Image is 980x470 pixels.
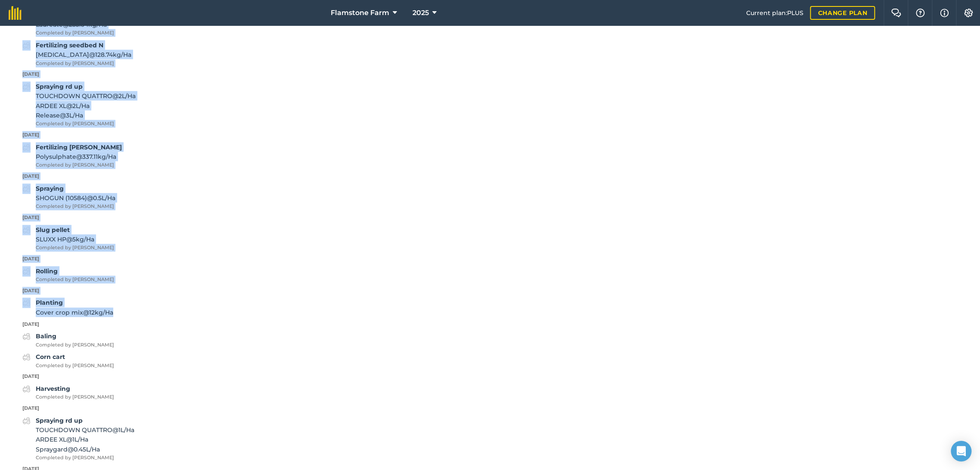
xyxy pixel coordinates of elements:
strong: Planting [36,298,63,306]
p: [DATE] [14,131,966,139]
a: HarvestingCompleted by [PERSON_NAME] [22,383,114,401]
span: Completed by [PERSON_NAME] [36,59,131,67]
a: Fertilizing seedbed N[MEDICAL_DATA]@128.74kg/HaCompleted by [PERSON_NAME] [22,40,131,67]
strong: Rolling [36,267,58,275]
strong: Slug pellet [36,226,70,233]
span: [MEDICAL_DATA] @ 128.74 kg / Ha [36,49,131,59]
img: svg+xml;base64,PD94bWwgdmVyc2lvbj0iMS4wIiBlbmNvZGluZz0idXRmLTgiPz4KPCEtLSBHZW5lcmF0b3I6IEFkb2JlIE... [22,40,31,50]
p: [DATE] [14,255,966,263]
strong: Harvesting [36,384,70,392]
a: RollingCompleted by [PERSON_NAME] [22,266,114,283]
span: Current plan : PLUS [746,8,803,18]
a: BalingCompleted by [PERSON_NAME] [22,331,114,348]
strong: Spraying [36,184,64,192]
span: Completed by [PERSON_NAME] [36,29,114,37]
strong: Corn cart [36,352,65,360]
p: [DATE] [14,172,966,180]
img: svg+xml;base64,PD94bWwgdmVyc2lvbj0iMS4wIiBlbmNvZGluZz0idXRmLTgiPz4KPCEtLSBHZW5lcmF0b3I6IEFkb2JlIE... [22,142,31,152]
span: 2025 [412,8,429,18]
img: fieldmargin Logo [9,6,22,20]
img: svg+xml;base64,PD94bWwgdmVyc2lvbj0iMS4wIiBlbmNvZGluZz0idXRmLTgiPz4KPCEtLSBHZW5lcmF0b3I6IEFkb2JlIE... [22,383,31,394]
span: Completed by [PERSON_NAME] [36,202,115,210]
strong: Baling [36,332,56,340]
a: Fertilizing [PERSON_NAME]Polysulphate@337.11kg/HaCompleted by [PERSON_NAME] [22,142,122,169]
span: TOUCHDOWN QUATTRO @ 2 L / Ha [36,91,136,100]
p: [DATE] [14,287,966,294]
img: A cog icon [963,9,974,17]
a: Change plan [810,6,875,20]
img: svg+xml;base64,PD94bWwgdmVyc2lvbj0iMS4wIiBlbmNvZGluZz0idXRmLTgiPz4KPCEtLSBHZW5lcmF0b3I6IEFkb2JlIE... [22,415,31,426]
span: Completed by [PERSON_NAME] [36,244,114,251]
span: TOUCHDOWN QUATTRO @ 1 L / Ha [36,425,134,434]
strong: Fertilizing seedbed N [36,41,103,49]
img: svg+xml;base64,PD94bWwgdmVyc2lvbj0iMS4wIiBlbmNvZGluZz0idXRmLTgiPz4KPCEtLSBHZW5lcmF0b3I6IEFkb2JlIE... [22,352,31,362]
a: Slug pelletSLUXX HP@5kg/HaCompleted by [PERSON_NAME] [22,225,114,251]
p: [DATE] [14,404,966,412]
p: [DATE] [14,372,966,380]
img: svg+xml;base64,PD94bWwgdmVyc2lvbj0iMS4wIiBlbmNvZGluZz0idXRmLTgiPz4KPCEtLSBHZW5lcmF0b3I6IEFkb2JlIE... [22,183,31,194]
img: Two speech bubbles overlapping with the left bubble in the forefront [891,9,901,17]
a: SprayingSHOGUN (10584)@0.5L/HaCompleted by [PERSON_NAME] [22,183,115,210]
span: Completed by [PERSON_NAME] [36,275,114,283]
a: Corn cartCompleted by [PERSON_NAME] [22,352,114,369]
a: Spraying rd upTOUCHDOWN QUATTRO@2L/HaARDEE XL@2L/HaRelease@3L/HaCompleted by [PERSON_NAME] [22,81,136,127]
a: PlantingCover crop mix@12kg/Ha [22,297,113,317]
div: Open Intercom Messenger [951,441,971,461]
strong: Spraying rd up [36,82,83,90]
img: svg+xml;base64,PD94bWwgdmVyc2lvbj0iMS4wIiBlbmNvZGluZz0idXRmLTgiPz4KPCEtLSBHZW5lcmF0b3I6IEFkb2JlIE... [22,297,31,308]
img: svg+xml;base64,PD94bWwgdmVyc2lvbj0iMS4wIiBlbmNvZGluZz0idXRmLTgiPz4KPCEtLSBHZW5lcmF0b3I6IEFkb2JlIE... [22,331,31,341]
img: svg+xml;base64,PHN2ZyB4bWxucz0iaHR0cDovL3d3dy53My5vcmcvMjAwMC9zdmciIHdpZHRoPSIxNyIgaGVpZ2h0PSIxNy... [940,8,949,18]
p: [DATE] [14,213,966,221]
span: ARDEE XL @ 2 L / Ha [36,101,136,110]
span: Release @ 3 L / Ha [36,110,136,120]
span: Completed by [PERSON_NAME] [36,341,114,349]
a: Spraying rd upTOUCHDOWN QUATTRO@1L/HaARDEE XL@1L/HaSpraygard@0.45L/HaCompleted by [PERSON_NAME] [22,415,134,461]
img: A question mark icon [915,9,925,17]
span: Completed by [PERSON_NAME] [36,393,114,401]
p: [DATE] [14,320,966,328]
img: svg+xml;base64,PD94bWwgdmVyc2lvbj0iMS4wIiBlbmNvZGluZz0idXRmLTgiPz4KPCEtLSBHZW5lcmF0b3I6IEFkb2JlIE... [22,266,31,276]
span: Completed by [PERSON_NAME] [36,120,136,127]
img: svg+xml;base64,PD94bWwgdmVyc2lvbj0iMS4wIiBlbmNvZGluZz0idXRmLTgiPz4KPCEtLSBHZW5lcmF0b3I6IEFkb2JlIE... [22,225,31,235]
span: Polysulphate @ 337.11 kg / Ha [36,152,122,161]
span: Cover crop mix @ 12 kg / Ha [36,307,113,317]
strong: Spraying rd up [36,416,83,424]
span: SLUXX HP @ 5 kg / Ha [36,234,114,244]
strong: Fertilizing [PERSON_NAME] [36,143,122,151]
p: [DATE] [14,70,966,78]
span: SHOGUN (10584) @ 0.5 L / Ha [36,193,115,202]
span: Completed by [PERSON_NAME] [36,362,114,369]
span: Flamstone Farm [331,8,389,18]
img: svg+xml;base64,PD94bWwgdmVyc2lvbj0iMS4wIiBlbmNvZGluZz0idXRmLTgiPz4KPCEtLSBHZW5lcmF0b3I6IEFkb2JlIE... [22,81,31,92]
span: ARDEE XL @ 1 L / Ha [36,434,134,444]
span: Spraygard @ 0.45 L / Ha [36,444,134,454]
span: Completed by [PERSON_NAME] [36,454,134,461]
span: Completed by [PERSON_NAME] [36,161,122,169]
